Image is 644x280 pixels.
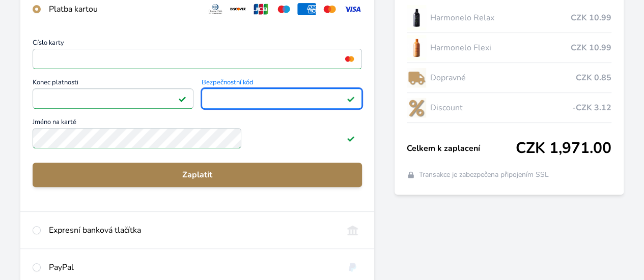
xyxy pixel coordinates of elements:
[576,72,611,84] span: CZK 0.85
[49,224,335,236] div: Expresní banková tlačítka
[430,12,571,24] span: Harmonelo Relax
[430,42,571,54] span: Harmonelo Flexi
[407,5,426,30] img: CLEAN_RELAX_se_stinem_x-lo.jpg
[571,42,611,54] span: CZK 10.99
[297,3,316,15] img: amex.svg
[178,95,186,103] img: Platné pole
[343,261,362,273] img: paypal.svg
[572,102,611,114] span: -CZK 3.12
[33,128,241,148] input: Jméno na kartěPlatné pole
[33,119,362,128] span: Jméno na kartě
[430,72,576,84] span: Dopravné
[407,142,516,154] span: Celkem k zaplacení
[49,3,198,15] div: Platba kartou
[347,95,355,103] img: Platné pole
[37,52,357,66] iframe: Iframe pro číslo karty
[343,3,362,15] img: visa.svg
[229,3,247,15] img: discover.svg
[33,163,362,187] button: Zaplatit
[41,169,354,181] span: Zaplatit
[407,35,426,60] img: CLEAN_FLEXI_se_stinem_x-hi_(1)-lo.jpg
[33,40,362,49] span: Číslo karty
[37,91,189,106] iframe: Iframe pro datum vypršení platnosti
[407,65,426,90] img: delivery-lo.png
[343,224,362,236] img: onlineBanking_CZ.svg
[49,261,335,273] div: PayPal
[419,170,549,180] span: Transakce je zabezpečena připojením SSL
[202,79,362,88] span: Bezpečnostní kód
[320,3,339,15] img: mc.svg
[274,3,293,15] img: maestro.svg
[343,54,356,64] img: mc
[407,95,426,120] img: discount-lo.png
[33,79,193,88] span: Konec platnosti
[571,12,611,24] span: CZK 10.99
[251,3,270,15] img: jcb.svg
[347,134,355,142] img: Platné pole
[206,91,358,106] iframe: Iframe pro bezpečnostní kód
[516,139,611,158] span: CZK 1,971.00
[206,3,225,15] img: diners.svg
[430,102,572,114] span: Discount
